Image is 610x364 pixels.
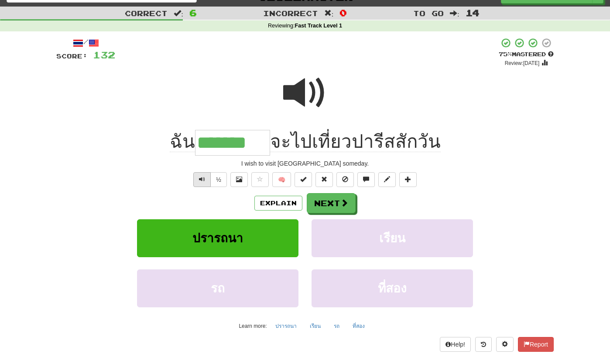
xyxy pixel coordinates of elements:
[348,320,370,333] button: ที่สอง
[305,320,326,333] button: เรียน
[413,9,444,17] span: To go
[263,9,318,17] span: Incorrect
[357,172,375,187] button: Discuss sentence (alt+u)
[174,10,183,17] span: :
[466,7,480,18] span: 14
[312,269,473,307] button: ที่สอง
[307,193,356,213] button: Next
[505,60,540,66] small: Review: [DATE]
[251,172,269,187] button: Favorite sentence (alt+f)
[312,219,473,257] button: เรียน
[499,51,554,58] div: Mastered
[399,172,417,187] button: Add to collection (alt+a)
[239,323,267,329] small: Learn more:
[211,282,225,295] span: รถ
[254,196,302,211] button: Explain
[339,7,347,18] span: 0
[125,9,168,17] span: Correct
[170,131,195,152] span: ฉัน
[230,172,248,187] button: Show image (alt+x)
[272,172,291,187] button: 🧠
[324,10,334,17] span: :
[56,52,88,60] span: Score:
[137,269,298,307] button: รถ
[270,131,441,152] span: จะไปเที่ยวปารีสสักวัน
[440,337,471,352] button: Help!
[189,7,197,18] span: 6
[56,159,554,168] div: I wish to visit [GEOGRAPHIC_DATA] someday.
[210,172,227,187] button: ½
[378,172,396,187] button: Edit sentence (alt+d)
[315,172,333,187] button: Reset to 0% Mastered (alt+r)
[336,172,354,187] button: Ignore sentence (alt+i)
[518,337,554,352] button: Report
[192,172,227,187] div: Text-to-speech controls
[56,37,115,48] div: /
[378,282,407,295] span: ที่สอง
[137,219,298,257] button: ปรารถนา
[193,172,211,187] button: Play sentence audio (ctl+space)
[379,231,405,245] span: เรียน
[499,51,512,58] span: 75 %
[93,49,115,60] span: 132
[192,231,243,245] span: ปรารถนา
[271,320,302,333] button: ปรารถนา
[329,320,344,333] button: รถ
[450,10,459,17] span: :
[295,172,312,187] button: Set this sentence to 100% Mastered (alt+m)
[475,337,492,352] button: Round history (alt+y)
[295,23,343,29] strong: Fast Track Level 1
